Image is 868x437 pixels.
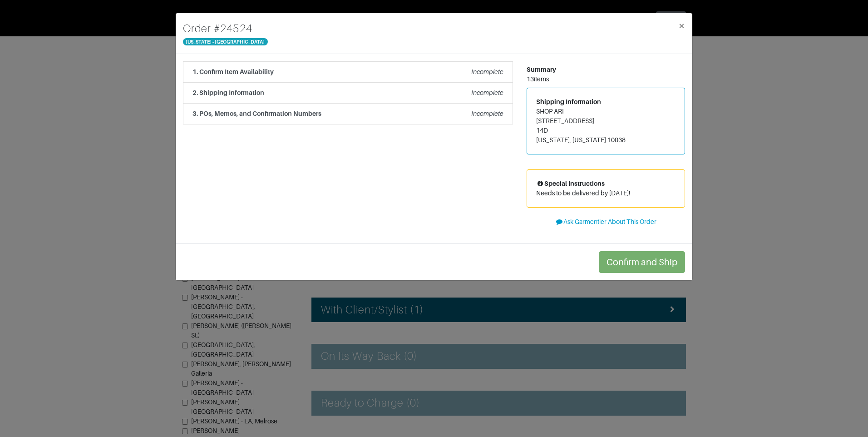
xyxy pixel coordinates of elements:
[192,68,274,75] strong: 1. Confirm Item Availability
[527,65,685,74] div: Summary
[183,38,268,45] span: [US_STATE] - [GEOGRAPHIC_DATA]
[192,110,321,117] strong: 3. POs, Memos, and Confirmation Numbers
[471,110,503,117] em: Incomplete
[599,251,685,273] button: Confirm and Ship
[192,89,264,96] strong: 2. Shipping Information
[671,13,692,39] button: Close
[527,215,685,229] button: Ask Garmentier About This Order
[536,189,676,198] p: Needs to be delivered by [DATE]!
[471,68,503,75] em: Incomplete
[536,107,676,145] address: SHOP ARI [STREET_ADDRESS] 14D [US_STATE], [US_STATE] 10038
[183,20,268,37] h4: Order # 24524
[536,98,601,105] span: Shipping Information
[527,74,685,84] div: 13 items
[471,89,503,96] em: Incomplete
[536,180,605,187] span: Special Instructions
[678,20,685,32] span: ×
